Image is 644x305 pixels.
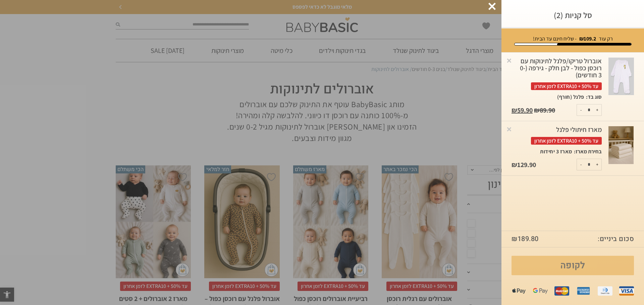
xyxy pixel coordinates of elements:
[512,10,634,20] h3: סל קניות (2)
[6,10,48,54] td: Have questions? We're here to help!
[576,284,591,298] img: amex.png
[598,284,612,298] img: diners.png
[599,35,613,42] span: רק עוד
[512,126,602,148] a: מארז חיתולי פלנלעד 50% + EXTRA10 לזמן אחרון
[584,93,602,101] dt: סוג בד:
[608,58,634,95] img: אוברול טריקו/פלנל לתינוקות עם רוכסן כפול - לבן חלק - גירפה (0-3 חודשים)
[557,93,584,101] p: פלנל (חורף)
[582,104,596,116] input: כמות המוצר
[540,148,572,155] p: מארז 3 יחידות
[608,126,634,164] img: מארז חיתולי פלנל
[533,284,548,298] img: gpay.png
[554,284,569,298] img: mastercard.png
[531,137,602,145] span: עד 50% + EXTRA10 לזמן אחרון
[533,35,577,42] span: - שליח חינם עד הבית!
[506,57,513,64] a: Remove this item
[512,256,634,275] a: לקופה
[534,106,540,115] span: ₪
[512,160,517,169] span: ₪
[579,35,596,42] strong: ₪
[619,284,634,298] img: visa.png
[577,159,585,170] button: -
[512,106,533,115] bdi: 59.90
[531,82,602,90] span: עד 50% + EXTRA10 לזמן אחרון
[534,106,555,115] bdi: 89.90
[598,234,634,244] strong: סכום ביניים:
[512,126,602,145] div: מארז חיתולי פלנל
[572,148,602,155] dt: בחירת מארז:
[582,159,596,170] input: כמות המוצר
[512,160,536,169] bdi: 129.90
[512,58,602,93] a: אוברול טריקו/פלנל לתינוקות עם רוכסן כפול - לבן חלק - גירפה (0-3 חודשים)עד 50% + EXTRA10 לזמן אחרון
[512,284,526,298] img: apple%20pay.png
[512,58,602,90] div: אוברול טריקו/פלנל לתינוקות עם רוכסן כפול - לבן חלק - גירפה (0-3 חודשים)
[593,159,601,170] button: +
[593,104,601,116] button: +
[506,126,513,132] a: Remove this item
[577,104,585,116] button: -
[584,35,596,42] span: 109.2
[512,234,539,244] bdi: 189.80
[11,4,76,10] div: zendesk chat
[3,3,85,56] button: zendesk chatHave questions? We're here to help!
[512,106,517,115] span: ₪
[512,234,518,244] span: ₪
